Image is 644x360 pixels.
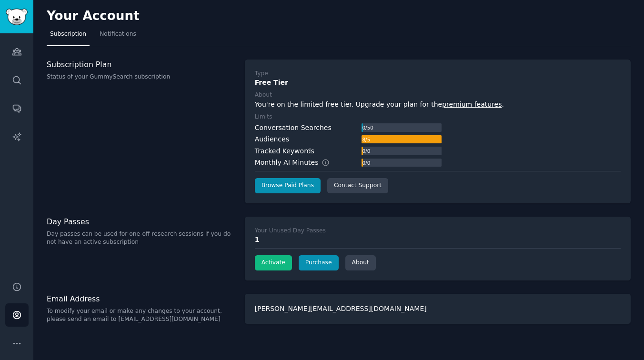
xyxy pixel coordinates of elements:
[299,255,339,270] a: Purchase
[255,100,621,110] div: You're on the limited free tier. Upgrade your plan for the .
[6,9,28,25] img: GummySearch logo
[47,9,140,24] h2: Your Account
[362,159,371,167] div: 0 / 0
[255,255,292,270] button: Activate
[100,30,136,39] span: Notifications
[50,30,86,39] span: Subscription
[47,73,235,81] p: Status of your GummySearch subscription
[47,294,235,304] h3: Email Address
[255,146,314,156] div: Tracked Keywords
[47,27,90,46] a: Subscription
[255,178,321,193] a: Browse Paid Plans
[47,230,235,247] p: Day passes can be used for one-off research sessions if you do not have an active subscription
[362,135,371,144] div: 8 / 5
[255,158,340,168] div: Monthly AI Minutes
[255,134,289,144] div: Audiences
[47,60,235,70] h3: Subscription Plan
[245,294,631,324] div: [PERSON_NAME][EMAIL_ADDRESS][DOMAIN_NAME]
[345,255,376,270] a: About
[47,307,235,324] p: To modify your email or make any changes to your account, please send an email to [EMAIL_ADDRESS]...
[442,100,502,108] a: premium features
[255,123,332,133] div: Conversation Searches
[255,235,621,245] div: 1
[96,27,140,46] a: Notifications
[255,113,272,121] div: Limits
[47,217,235,227] h3: Day Passes
[255,91,272,100] div: About
[327,178,388,193] a: Contact Support
[255,78,621,88] div: Free Tier
[362,123,374,132] div: 0 / 50
[362,147,371,155] div: 0 / 0
[255,227,326,235] div: Your Unused Day Passes
[255,70,268,78] div: Type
